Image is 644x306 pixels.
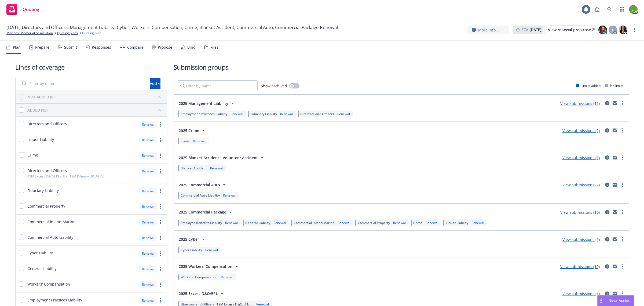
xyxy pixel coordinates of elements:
[13,45,21,49] div: Plan
[181,193,220,198] span: Commercial Auto Liability
[597,295,634,306] button: Nova Assist
[179,182,220,188] span: 2025 Commercial Auto
[179,236,199,242] span: 2025 Cyber
[150,78,160,89] button: Add
[548,26,595,34] div: View renewal prep case
[619,290,625,297] a: more
[27,234,73,240] span: Commercial Auto Liability
[220,275,235,279] div: Renewal
[157,203,164,210] a: more
[222,193,237,198] div: Renewal
[157,168,164,175] a: more
[139,250,157,257] div: Renewal
[19,78,147,89] input: Filter by name...
[612,27,614,33] span: L
[619,26,627,34] img: photo
[604,154,610,161] a: circleInformation
[619,154,625,161] a: more
[604,209,610,215] a: circleInformation
[446,220,468,225] span: Liquor Liability
[179,128,199,133] span: 2025 Crime
[181,166,207,170] span: Blanket Accident
[157,188,164,194] a: more
[619,127,625,134] a: more
[127,45,144,49] div: Compare
[158,45,172,49] div: Propose
[358,220,390,225] span: Commercial Property
[612,127,618,134] a: mail
[604,4,615,15] a: Search
[27,121,67,127] span: Directors and Officers
[413,220,422,225] span: Crime
[157,152,164,159] a: more
[576,83,601,88] div: Limits added
[279,112,294,116] div: Renewal
[27,266,57,271] span: General Liability
[619,209,625,215] a: more
[604,290,610,297] a: circleInformation
[4,2,41,17] a: Quoting
[27,250,53,256] span: Cyber Liability
[157,297,164,304] a: more
[15,63,167,72] h1: Lines of coverage
[470,220,485,225] div: Renewal
[612,154,618,161] a: mail
[92,45,111,49] div: Responses
[177,288,227,299] button: 2025 Excess D&O/EPL
[612,209,618,215] a: mail
[27,94,54,100] div: NOT ADDED (0)
[6,24,338,31] span: [DATE] Directors and Officers, Management Liability, Cyber, Workers' Compensation, Crime, Blanket...
[177,261,241,272] button: 2025 Workers' Compensation
[598,26,607,34] img: photo
[181,275,218,279] span: Workers' Compensation
[139,188,157,194] div: Renewal
[177,152,267,163] button: 2025 Blanket Accident - Volunteer Accident
[174,63,629,72] h1: Submission groups
[392,220,407,225] div: Renewal
[562,128,600,133] a: View submissions (2)
[27,203,65,209] span: Commercial Property
[609,298,630,303] span: Nova Assist
[177,125,208,136] button: 2025 Crime
[560,210,600,215] a: View submissions (10)
[224,220,239,225] div: Renewal
[560,264,600,269] a: View submissions (10)
[187,45,196,49] div: Bind
[139,137,157,143] div: Renewal
[467,26,509,34] button: More info...
[177,207,235,218] button: 2025 Commercial Package
[139,152,157,159] div: Renewal
[27,137,54,142] span: Liquor Liability
[562,237,600,242] a: View submissions (9)
[548,26,595,34] a: View renewal prep case
[139,266,157,272] div: Renewal
[294,220,334,225] span: Commercial Inland Marine
[478,27,499,33] span: More info...
[300,112,334,116] span: Directors and Officers
[181,112,227,116] span: Employment Practices Liability
[157,219,164,225] a: more
[522,27,541,33] span: ETA :
[157,137,164,143] a: more
[605,83,623,88] div: No limits
[604,263,610,270] a: circleInformation
[425,220,439,225] div: Renewal
[612,263,618,270] a: mail
[27,107,47,113] div: ADDED (15)
[139,203,157,210] div: Renewal
[181,220,222,225] span: Employee Benefits Liability
[629,5,638,14] img: photo
[562,155,600,160] a: View submissions (1)
[179,155,258,161] span: 2025 Blanket Accident - Volunteer Accident
[157,282,164,288] a: more
[192,139,207,143] div: Renewal
[35,45,49,49] div: Prepare
[27,188,59,193] span: Fiduciary Liability
[27,174,104,179] span: $2M Excess D&O/EPL (Over $3M Primary D&O/EPL)
[23,7,39,12] span: Quoting
[336,220,351,225] div: Renewal
[631,27,638,33] a: more
[560,101,600,106] a: View submissions (11)
[251,112,277,116] span: Fiduciary Liability
[27,281,70,287] span: Workers' Compensation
